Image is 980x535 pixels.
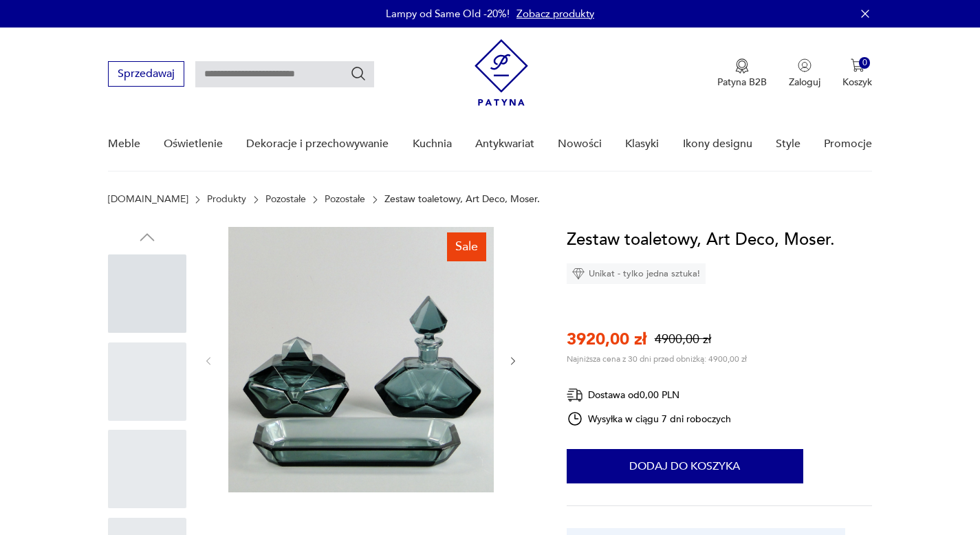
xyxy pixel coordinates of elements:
img: Ikona diamentu [572,267,585,280]
h1: Zestaw toaletowy, Art Deco, Moser. [567,227,835,253]
a: Pozostałe [325,194,365,205]
a: Produkty [207,194,246,205]
a: Ikona medaluPatyna B2B [717,58,767,89]
a: [DOMAIN_NAME] [108,194,188,205]
a: Antykwariat [475,118,534,171]
a: Dekoracje i przechowywanie [246,118,389,171]
div: Wysyłka w ciągu 7 dni roboczych [567,411,732,427]
p: Zaloguj [789,76,820,89]
div: 0 [859,57,871,69]
button: Zaloguj [789,58,820,89]
img: Patyna - sklep z meblami i dekoracjami vintage [475,39,528,106]
a: Zobacz produkty [516,7,594,21]
a: Meble [108,118,140,171]
img: Zdjęcie produktu Zestaw toaletowy, Art Deco, Moser. [228,227,494,492]
button: Szukaj [350,65,367,82]
a: Nowości [558,118,602,171]
button: Dodaj do koszyka [567,449,803,483]
p: Patyna B2B [717,76,767,89]
a: Promocje [824,118,872,171]
div: Sale [447,232,486,261]
p: Zestaw toaletowy, Art Deco, Moser. [384,194,540,205]
a: Ikony designu [683,118,752,171]
div: Unikat - tylko jedna sztuka! [567,263,706,284]
a: Style [776,118,801,171]
a: Klasyki [625,118,659,171]
button: 0Koszyk [842,58,872,89]
a: Pozostałe [265,194,306,205]
a: Oświetlenie [164,118,223,171]
img: Ikonka użytkownika [798,58,812,72]
a: Kuchnia [413,118,452,171]
div: Dostawa od 0,00 PLN [567,386,732,404]
img: Ikona koszyka [851,58,864,72]
p: Koszyk [842,76,872,89]
p: Lampy od Same Old -20%! [386,7,510,21]
img: Ikona dostawy [567,386,583,404]
p: 3920,00 zł [567,328,646,351]
a: Sprzedawaj [108,70,184,80]
img: Ikona medalu [735,58,749,74]
button: Sprzedawaj [108,61,184,87]
p: 4900,00 zł [655,331,711,348]
p: Najniższa cena z 30 dni przed obniżką: 4900,00 zł [567,353,747,364]
button: Patyna B2B [717,58,767,89]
